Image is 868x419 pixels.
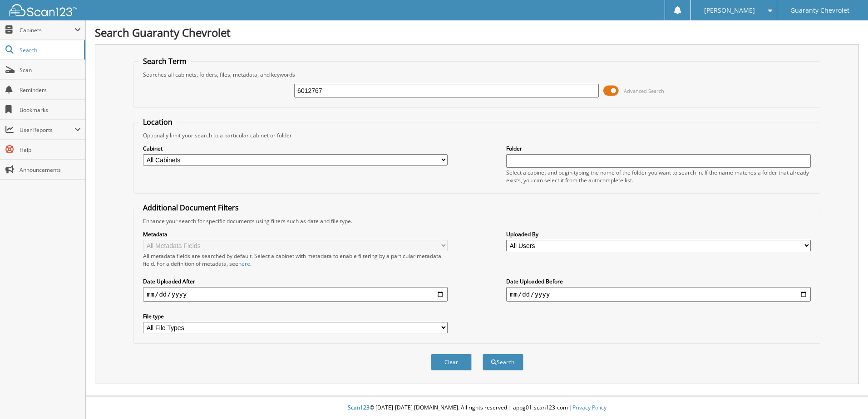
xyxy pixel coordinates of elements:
button: Search [483,354,523,370]
iframe: Chat Widget [823,375,868,419]
span: Scan123 [348,404,370,411]
div: All metadata fields are searched by default. Select a cabinet with metadata to enable filtering b... [143,252,448,268]
span: Search [20,46,79,54]
span: Advanced Search [624,88,664,94]
div: © [DATE]-[DATE] [DOMAIN_NAME]. All rights reserved | appg01-scan123-com | [86,397,868,419]
span: Guaranty Chevrolet [790,8,849,13]
span: Reminders [20,86,81,94]
div: Enhance your search for specific documents using filters such as date and file type. [138,217,815,225]
span: Help [20,146,81,154]
input: end [506,287,811,302]
input: start [143,287,448,302]
label: Metadata [143,230,448,238]
h1: Search Guaranty Chevrolet [95,25,859,40]
button: Clear [431,354,472,370]
div: Select a cabinet and begin typing the name of the folder you want to search in. If the name match... [506,169,811,184]
label: File type [143,312,448,320]
label: Uploaded By [506,230,811,238]
span: Scan [20,66,81,74]
legend: Location [138,117,177,127]
span: Bookmarks [20,106,81,114]
div: Optionally limit your search to a particular cabinet or folder [138,132,815,139]
label: Cabinet [143,145,448,152]
a: Privacy Policy [572,404,607,411]
span: User Reports [20,126,74,134]
legend: Additional Document Filters [138,203,243,213]
span: Announcements [20,166,81,174]
legend: Search Term [138,56,191,66]
label: Date Uploaded After [143,278,448,285]
a: here [238,260,250,268]
span: Cabinets [20,26,74,34]
label: Folder [506,145,811,152]
img: scan123-logo-white.svg [9,4,77,16]
span: [PERSON_NAME] [704,8,755,13]
label: Date Uploaded Before [506,278,811,285]
div: Searches all cabinets, folders, files, metadata, and keywords [138,71,815,78]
